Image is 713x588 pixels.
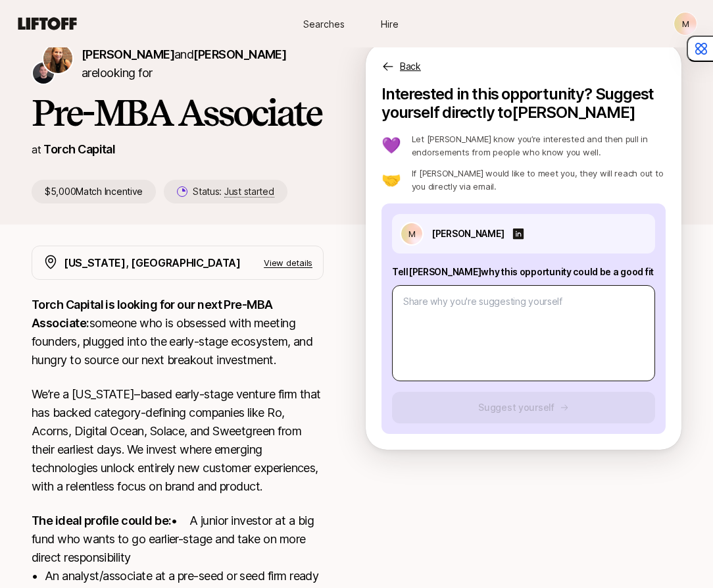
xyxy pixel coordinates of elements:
[32,141,41,158] p: at
[193,184,274,200] p: Status:
[82,45,324,82] p: are looking for
[264,256,312,269] p: View details
[32,180,156,203] p: $5,000 Match Incentive
[356,12,422,36] a: Hire
[682,16,689,32] p: m
[674,12,697,36] button: m
[43,44,72,73] img: Katie Reiner
[392,264,655,280] p: Tell [PERSON_NAME] why this opportunity could be a good fit
[33,63,54,84] img: Christopher Harper
[381,17,399,31] span: Hire
[408,226,416,242] p: m
[412,167,666,193] p: If [PERSON_NAME] would like to meet you, they will reach out to you directly via email.
[193,47,286,61] span: [PERSON_NAME]
[381,138,401,153] p: 💜
[43,142,115,156] a: Torch Capital
[303,17,345,31] span: Searches
[32,385,324,496] p: We’re a [US_STATE]–based early-stage venture firm that has backed category-defining companies lik...
[400,59,421,74] p: Back
[412,132,666,159] p: Let [PERSON_NAME] know you’re interested and then pull in endorsements from people who know you w...
[381,85,666,122] p: Interested in this opportunity? Suggest yourself directly to [PERSON_NAME]
[431,226,504,242] p: [PERSON_NAME]
[291,12,356,36] a: Searches
[32,296,324,369] p: someone who is obsessed with meeting founders, plugged into the early-stage ecosystem, and hungry...
[82,47,174,61] span: [PERSON_NAME]
[32,514,171,527] strong: The ideal profile could be:
[32,298,275,330] strong: Torch Capital is looking for our next Pre-MBA Associate:
[381,172,401,188] p: 🤝
[224,186,274,198] span: Just started
[32,93,324,132] h1: Pre-MBA Associate
[174,47,286,61] span: and
[64,254,241,271] p: [US_STATE], [GEOGRAPHIC_DATA]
